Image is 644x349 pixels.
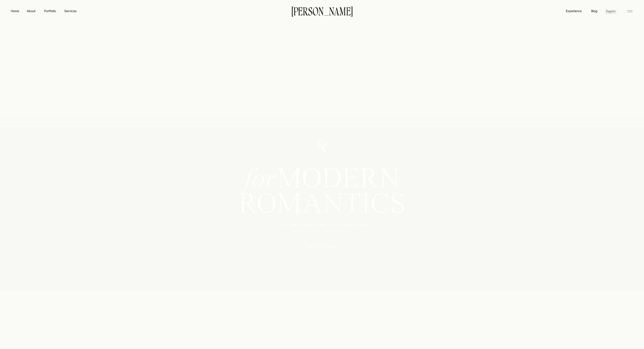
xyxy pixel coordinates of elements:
a: Portfolio [42,9,58,13]
p: F [319,141,331,152]
h1: MODERN [223,167,422,188]
p: Luxury International wedding photographer for the stylish, soulful, and romantic. [268,222,376,235]
i: for [244,166,277,194]
a: Home [10,9,20,13]
a: Blog [590,9,598,13]
a: [PERSON_NAME] [285,6,359,15]
a: Inquire [605,8,616,13]
p: K [314,138,326,149]
a: Experience [565,9,582,13]
h1: ROMANTICS [223,192,422,216]
a: Services [64,9,77,13]
a: About [26,9,36,13]
a: Explore the Work [303,244,341,248]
